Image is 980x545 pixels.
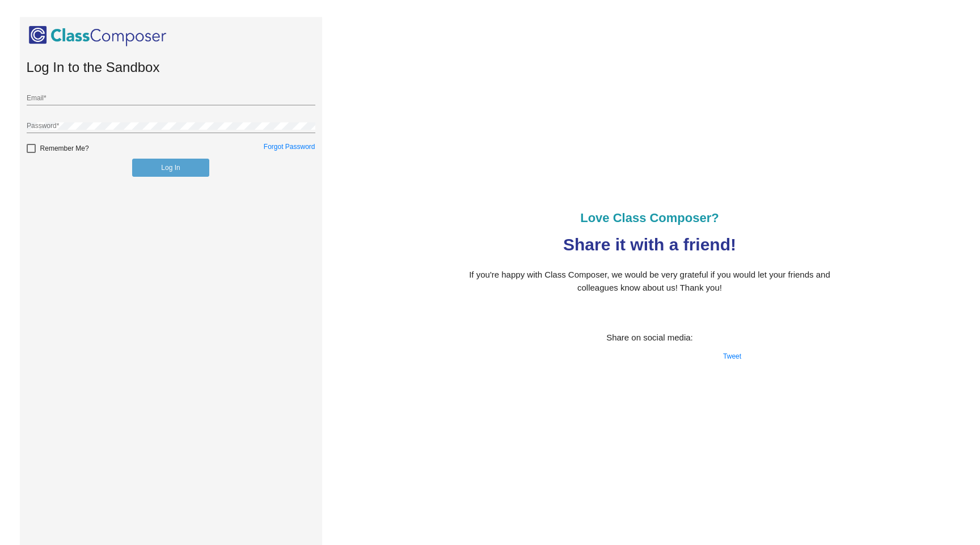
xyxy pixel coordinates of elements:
[463,331,837,344] p: Share on social media:
[463,235,837,255] h4: Share it with a friend!
[723,352,741,360] a: Tweet
[27,59,315,76] h2: Log In to the Sandbox
[463,269,837,294] p: If you're happy with Class Composer, we would be very grateful if you would let your friends and ...
[463,205,837,231] h5: Love Class Composer?
[132,159,209,177] button: Log In
[40,142,89,155] span: Remember Me?
[264,143,315,151] a: Forgot Password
